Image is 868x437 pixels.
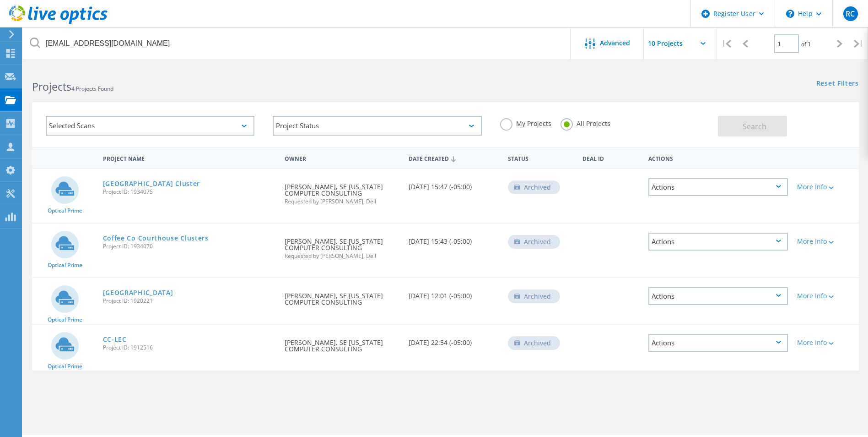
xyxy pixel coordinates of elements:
div: Deal Id [578,149,644,166]
div: Status [503,149,578,166]
div: Archived [508,180,560,194]
div: Actions [648,178,788,196]
div: [DATE] 15:43 (-05:00) [404,224,503,254]
a: Reset Filters [816,80,859,88]
span: Optical Prime [48,208,82,213]
a: Live Optics Dashboard [9,19,108,26]
span: RC [846,10,855,17]
label: My Projects [500,118,551,127]
span: Project ID: 1912516 [103,345,276,350]
div: [PERSON_NAME], SE [US_STATE] COMPUTER CONSULTING [280,278,404,315]
span: Optical Prime [48,317,82,322]
span: of 1 [801,40,811,48]
div: Project Status [273,116,481,136]
span: 4 Projects Found [71,85,113,93]
div: | [849,27,868,60]
span: Optical Prime [48,262,82,268]
div: Owner [280,149,404,166]
div: Archived [508,290,560,303]
div: Project Name [98,149,280,166]
a: [GEOGRAPHIC_DATA] [103,290,173,296]
div: Archived [508,235,560,249]
b: Projects [32,79,71,94]
div: Actions [648,233,788,251]
span: Requested by [PERSON_NAME], Dell [285,253,399,259]
div: [PERSON_NAME], SE [US_STATE] COMPUTER CONSULTING [280,224,404,268]
span: Project ID: 1934075 [103,189,276,195]
span: Requested by [PERSON_NAME], Dell [285,199,399,204]
div: More Info [797,238,854,245]
div: [PERSON_NAME], SE [US_STATE] COMPUTER CONSULTING [280,169,404,213]
div: | [717,27,736,60]
div: [DATE] 22:54 (-05:00) [404,325,503,355]
div: [PERSON_NAME], SE [US_STATE] COMPUTER CONSULTING [280,325,404,361]
button: Search [718,116,787,137]
div: More Info [797,293,854,299]
div: Actions [648,287,788,305]
span: Project ID: 1920221 [103,298,276,304]
span: Advanced [600,40,630,46]
div: Date Created [404,149,503,167]
span: Optical Prime [48,364,82,369]
span: Search [743,121,766,131]
a: CC-LEC [103,336,127,343]
div: More Info [797,184,854,190]
input: Search projects by name, owner, ID, company, etc [23,27,571,60]
div: More Info [797,339,854,346]
div: Actions [644,149,793,166]
div: Selected Scans [46,116,254,136]
a: Coffee Co Courthouse Clusters [103,235,209,241]
div: Archived [508,336,560,350]
label: All Projects [561,118,610,127]
div: [DATE] 15:47 (-05:00) [404,169,503,199]
span: Project ID: 1934070 [103,244,276,249]
a: [GEOGRAPHIC_DATA] Cluster [103,180,200,187]
svg: \n [786,10,794,18]
div: [DATE] 12:01 (-05:00) [404,278,503,308]
div: Actions [648,334,788,352]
